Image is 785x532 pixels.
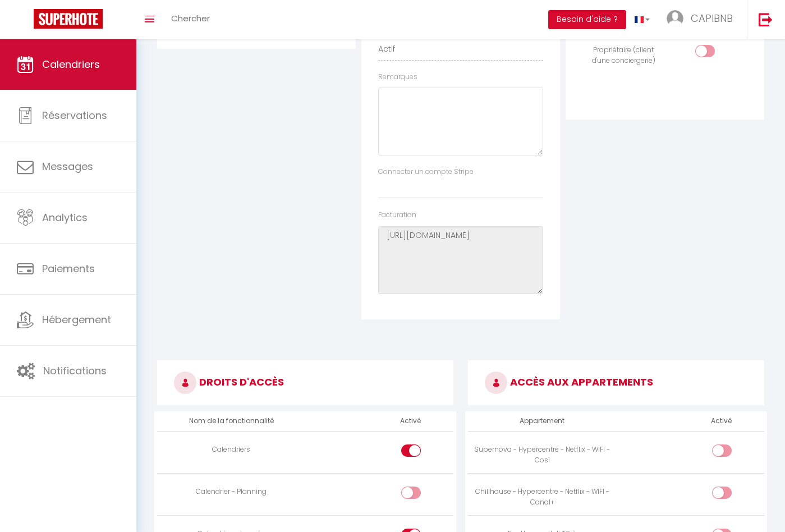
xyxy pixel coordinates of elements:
span: Analytics [42,210,88,224]
span: Notifications [43,364,107,378]
th: Activé [396,411,425,431]
button: Ouvrir le widget de chat LiveChat [9,4,43,38]
button: Besoin d'aide ? [548,10,626,29]
span: Messages [42,159,93,173]
h3: DROITS D'ACCÈS [157,360,453,405]
span: Calendriers [42,57,100,71]
div: Calendrier - Planning [162,487,301,497]
label: Facturation [378,210,416,221]
th: Appartement [468,411,616,431]
div: Supernova - Hypercentre - Netflix - WIFI - Cosi [472,444,612,466]
label: Remarques [378,72,417,82]
span: Réservations [42,108,107,122]
img: Super Booking [34,9,103,29]
th: Activé [706,411,736,431]
div: Propriétaire (client d'une conciergerie) [587,45,660,66]
div: Chillhouse - Hypercentre - Netflix - WIFI - Canal+ [472,487,612,508]
img: logout [759,12,773,26]
th: Nom de la fonctionnalité [157,411,305,431]
h3: ACCÈS AUX APPARTEMENTS [468,360,764,405]
span: CAPIBNB [691,11,733,25]
span: Hébergement [42,313,111,327]
span: Paiements [42,262,95,276]
span: Chercher [171,12,210,24]
img: ... [667,10,683,27]
label: Connecter un compte Stripe [378,167,474,177]
div: Calendriers [162,444,301,455]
